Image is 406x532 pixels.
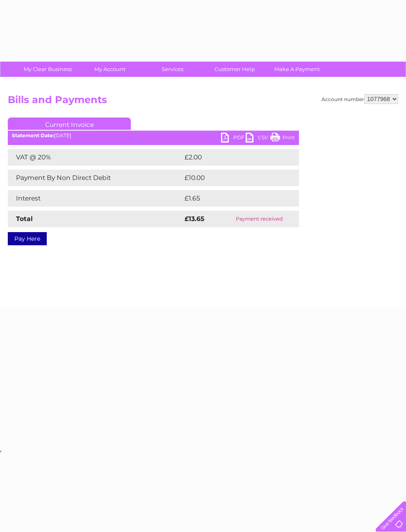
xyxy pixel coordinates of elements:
td: £2.00 [182,149,280,166]
a: Pay Here [8,232,47,245]
td: Interest [8,190,182,207]
a: Print [270,133,295,145]
strong: £13.65 [185,215,204,223]
div: Account number [322,94,398,104]
td: £1.65 [182,190,279,207]
a: PDF [221,133,246,145]
h2: Bills and Payments [8,94,398,110]
a: My Clear Business [14,62,82,77]
b: Statement Date: [12,132,54,138]
td: Payment By Non Direct Debit [8,170,182,186]
a: My Account [76,62,144,77]
div: [DATE] [8,133,299,138]
td: £10.00 [182,170,282,186]
a: Make A Payment [263,62,331,77]
td: VAT @ 20% [8,149,182,166]
a: Current Invoice [8,117,131,130]
td: Payment received [220,211,299,227]
a: CSV [246,133,270,145]
a: Customer Help [201,62,269,77]
a: Services [139,62,206,77]
strong: Total [16,215,33,223]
